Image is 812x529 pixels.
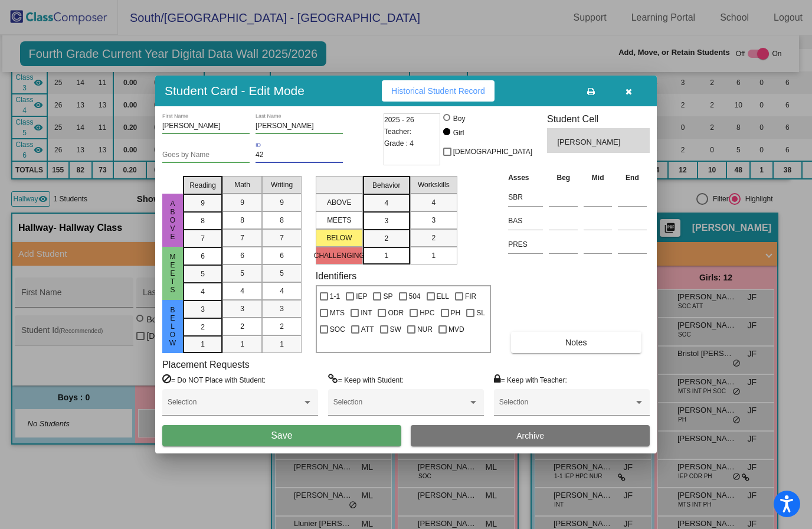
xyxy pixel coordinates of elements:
[201,304,205,315] span: 3
[390,322,401,337] span: SW
[418,179,450,190] span: Workskills
[201,215,205,226] span: 8
[516,431,544,440] span: Archive
[330,306,345,320] span: MTS
[384,250,388,261] span: 1
[508,236,543,253] input: assessment
[280,233,284,243] span: 7
[431,233,436,243] span: 2
[465,289,476,303] span: FIR
[168,253,178,294] span: Meets
[476,306,485,320] span: SL
[453,128,464,138] div: Girl
[494,374,567,386] label: = Keep with Teacher:
[581,171,615,184] th: Mid
[271,430,292,440] span: Save
[256,151,343,159] input: Enter ID
[280,215,284,226] span: 8
[280,339,284,350] span: 1
[240,197,244,208] span: 9
[409,289,421,303] span: 504
[431,197,436,208] span: 4
[240,233,244,243] span: 7
[384,126,411,138] span: Teacher:
[384,215,388,226] span: 3
[453,145,532,159] span: [DEMOGRAPHIC_DATA]
[431,250,436,261] span: 1
[417,322,433,337] span: NUR
[280,321,284,332] span: 2
[168,306,178,347] span: Below
[505,171,546,184] th: Asses
[382,80,495,102] button: Historical Student Record
[391,86,485,96] span: Historical Student Record
[547,113,650,125] h3: Student Cell
[201,251,205,262] span: 6
[240,286,244,296] span: 4
[162,374,266,386] label: = Do NOT Place with Student:
[201,322,205,332] span: 2
[328,374,404,386] label: = Keep with Student:
[280,250,284,261] span: 6
[451,306,461,320] span: PH
[431,215,436,226] span: 3
[383,289,392,303] span: SP
[201,286,205,297] span: 4
[546,171,581,184] th: Beg
[240,250,244,261] span: 6
[437,289,449,303] span: ELL
[372,180,400,191] span: Behavior
[201,269,205,279] span: 5
[240,321,244,332] span: 2
[189,180,216,191] span: Reading
[280,197,284,208] span: 9
[240,303,244,314] span: 3
[361,322,374,337] span: ATT
[280,268,284,279] span: 5
[240,215,244,226] span: 8
[511,332,641,353] button: Notes
[201,198,205,208] span: 9
[280,303,284,314] span: 3
[240,339,244,350] span: 1
[557,136,623,148] span: [PERSON_NAME]
[280,286,284,296] span: 4
[420,306,434,320] span: HPC
[234,179,250,190] span: Math
[316,270,356,282] label: Identifiers
[411,425,650,446] button: Archive
[453,113,466,124] div: Boy
[565,338,587,347] span: Notes
[508,188,543,206] input: assessment
[168,200,178,241] span: above
[361,306,372,320] span: INT
[240,268,244,279] span: 5
[162,425,401,446] button: Save
[330,322,345,337] span: SOC
[384,114,414,126] span: 2025 - 26
[384,198,388,208] span: 4
[162,151,250,159] input: goes by name
[201,233,205,244] span: 7
[271,179,293,190] span: Writing
[165,83,304,98] h3: Student Card - Edit Mode
[448,322,464,337] span: MVD
[356,289,367,303] span: IEP
[201,339,205,350] span: 1
[384,233,388,244] span: 2
[508,212,543,230] input: assessment
[388,306,404,320] span: ODR
[384,138,414,149] span: Grade : 4
[330,289,340,303] span: 1-1
[162,359,250,370] label: Placement Requests
[615,171,650,184] th: End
